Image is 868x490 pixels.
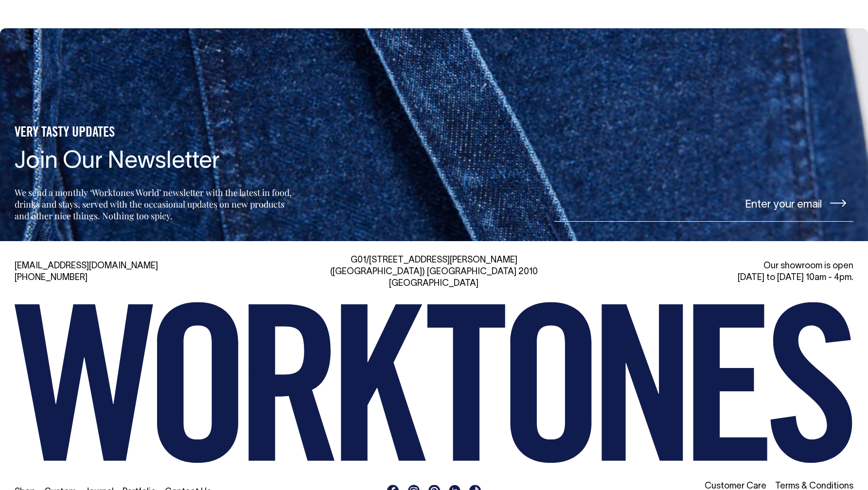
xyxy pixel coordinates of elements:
input: Enter your email [554,185,853,222]
h5: VERY TASTY UPDATES [15,125,295,141]
a: [EMAIL_ADDRESS][DOMAIN_NAME] [15,262,158,270]
p: We send a monthly ‘Worktones World’ newsletter with the latest in food, drinks and stays, served ... [15,187,295,222]
a: [PHONE_NUMBER] [15,274,88,282]
div: Our showroom is open [DATE] to [DATE] 10am - 4pm. [584,261,853,284]
h4: Join Our Newsletter [15,149,295,175]
div: G01/[STREET_ADDRESS][PERSON_NAME] ([GEOGRAPHIC_DATA]) [GEOGRAPHIC_DATA] 2010 [GEOGRAPHIC_DATA] [299,255,569,290]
